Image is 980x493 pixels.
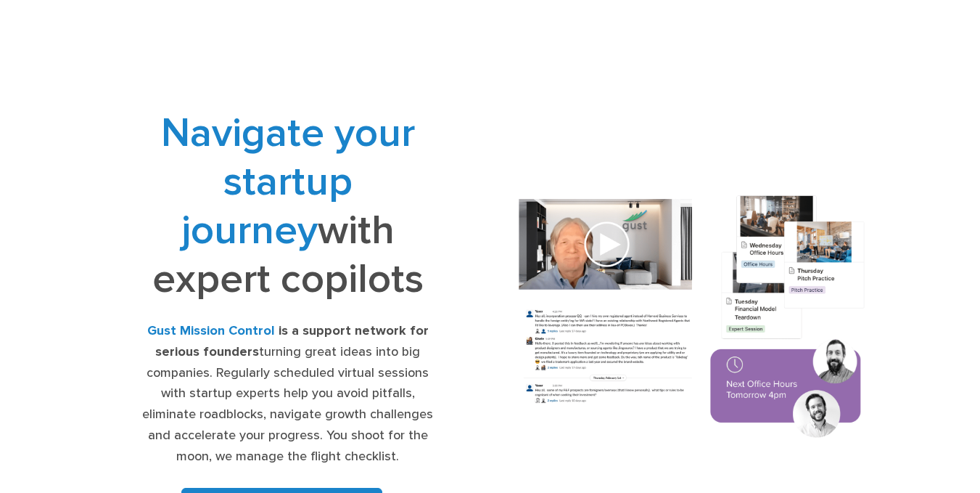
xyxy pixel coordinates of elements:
[161,109,415,255] span: Navigate your startup journey
[501,182,884,455] img: Composition of calendar events, a video call presentation, and chat rooms
[155,323,429,359] strong: is a support network for serious founders
[134,109,440,303] h1: with expert copilots
[134,321,440,468] div: turning great ideas into big companies. Regularly scheduled virtual sessions with startup experts...
[147,323,275,338] strong: Gust Mission Control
